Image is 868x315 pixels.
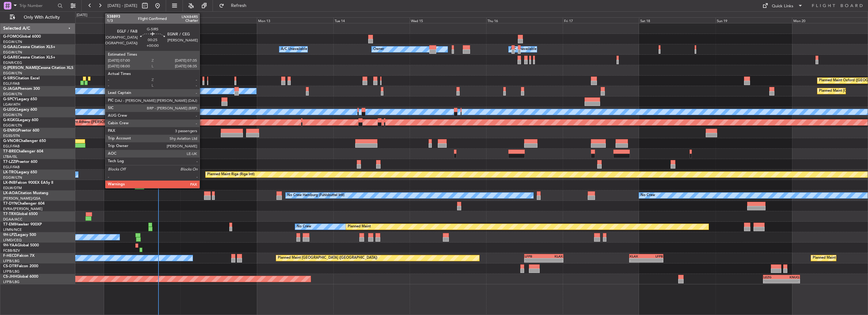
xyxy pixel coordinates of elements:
span: Only With Activity [16,15,67,20]
div: Planned Maint [GEOGRAPHIC_DATA] ([GEOGRAPHIC_DATA]) [278,253,377,263]
span: G-SPCY [3,97,17,101]
div: No Crew [297,222,311,232]
div: - [525,258,544,262]
a: FCBB/BZV [3,248,20,253]
a: CS-JHHGlobal 6000 [3,275,38,279]
div: Owner [373,45,384,54]
a: G-JAGAPhenom 300 [3,87,40,91]
div: - [764,279,782,283]
div: - [646,258,663,262]
span: G-GARE [3,56,18,59]
span: G-LEGC [3,108,17,112]
a: LFPB/LBG [3,259,20,263]
div: Wed 15 [410,17,486,23]
div: Quick Links [772,3,793,9]
input: Trip Number [19,1,56,10]
span: G-ENRG [3,129,18,133]
a: LGAV/ATH [3,102,20,107]
a: T7-BREChallenger 604 [3,150,43,153]
a: EGLF/FAB [3,144,20,149]
span: G-GAAL [3,45,18,49]
a: LX-INBFalcon 900EX EASy II [3,181,53,185]
a: DGAA/ACC [3,217,22,222]
div: - [630,258,646,262]
span: Refresh [226,3,252,8]
span: G-SIRS [3,77,15,80]
a: T7-DYNChallenger 604 [3,202,45,206]
button: Quick Links [759,1,806,11]
span: F-HECD [3,254,17,258]
span: T7-EMI [3,223,15,226]
span: T7-BRE [3,150,16,153]
a: LX-AOACitation Mustang [3,191,48,195]
div: [DATE] [77,13,87,18]
a: EGGW/LTN [3,50,22,55]
a: T7-EMIHawker 900XP [3,223,42,226]
div: A/C Unavailable [281,45,307,54]
div: - [782,279,800,283]
a: G-SIRSCitation Excel [3,77,40,80]
a: G-KGKGLegacy 600 [3,118,38,122]
div: No Crew Hamburg (Fuhlsbuttel Intl) [287,191,344,200]
div: Planned Maint Riga (Riga Intl) [207,170,255,179]
div: Mon 13 [257,17,333,23]
a: G-SPCYLegacy 650 [3,97,37,101]
button: Only With Activity [7,12,69,22]
div: Sun 19 [716,17,792,23]
div: A/C Unavailable [510,45,536,54]
span: T7-DYN [3,202,17,206]
a: EGNR/CEG [3,60,22,65]
div: Thu 16 [486,17,563,23]
div: LFPB [646,254,663,258]
a: LX-TROLegacy 650 [3,170,37,174]
span: CS-JHH [3,275,17,279]
a: EGLF/FAB [3,81,20,86]
span: LX-AOA [3,191,18,195]
a: EGSS/STN [3,133,20,138]
div: Sun 12 [180,17,257,23]
a: EGGW/LTN [3,71,22,76]
a: G-FOMOGlobal 6000 [3,35,41,39]
span: 9H-YAA [3,244,17,247]
div: KNUQ [782,275,800,279]
span: G-FOMO [3,35,19,39]
a: LFMD/CEQ [3,238,22,243]
div: KLAX [544,254,563,258]
a: LFPB/LBG [3,269,20,274]
a: G-ENRGPraetor 600 [3,129,39,133]
span: CS-DTR [3,264,17,268]
a: EGGW/LTN [3,123,22,128]
a: T7-LZZIPraetor 600 [3,160,37,164]
div: KLAX [630,254,646,258]
div: Unplanned Maint [GEOGRAPHIC_DATA] ([GEOGRAPHIC_DATA]) [157,65,261,75]
a: EGGW/LTN [3,92,22,96]
a: G-LEGCLegacy 600 [3,108,37,112]
div: LEZG [764,275,782,279]
span: G-JAGA [3,87,18,91]
a: 9H-YAAGlobal 5000 [3,244,39,247]
span: LX-TRO [3,170,17,174]
div: Tue 14 [333,17,410,23]
a: G-VNORChallenger 650 [3,139,46,143]
a: F-HECDFalcon 7X [3,254,34,258]
div: Planned Maint Athens ([PERSON_NAME] Intl) [55,118,127,127]
div: - [544,258,563,262]
button: Refresh [216,1,254,11]
div: Sat 18 [639,17,716,23]
div: LFPB [525,254,544,258]
span: T7-LZZI [3,160,16,164]
a: EGGW/LTN [3,40,22,44]
div: Planned Maint [348,222,371,232]
a: LFPB/LBG [3,280,20,284]
div: Sat 11 [104,17,181,23]
span: 9H-LPZ [3,233,16,237]
a: LFMN/NCE [3,227,22,232]
a: [PERSON_NAME]/QSA [3,196,40,201]
a: EGLF/FAB [3,165,20,170]
span: G-KGKG [3,118,18,122]
div: No Crew [641,191,655,200]
a: T7-TRXGlobal 6500 [3,212,38,216]
a: EDLW/DTM [3,186,22,190]
a: 9H-LPZLegacy 500 [3,233,36,237]
a: CS-DTRFalcon 2000 [3,264,38,268]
